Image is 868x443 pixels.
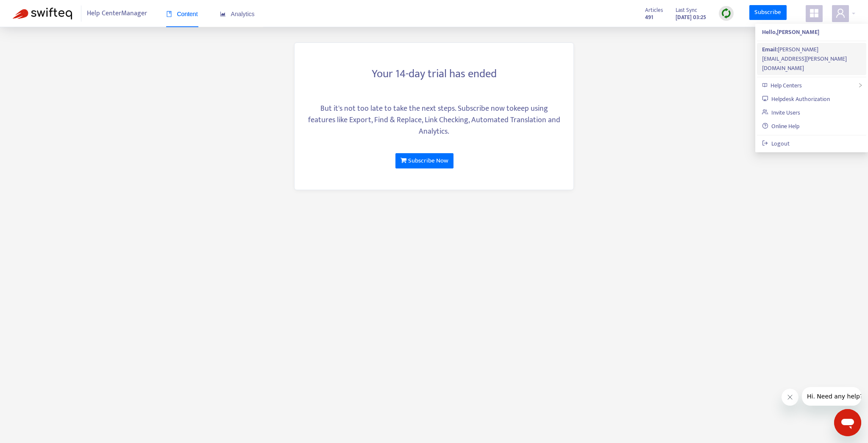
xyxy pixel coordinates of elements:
span: book [166,11,172,17]
span: Analytics [220,11,255,17]
iframe: Button to launch messaging window [834,409,861,436]
span: Help Centers [771,81,802,90]
span: appstore [809,8,819,18]
span: right [858,83,863,88]
img: sync.dc5367851b00ba804db3.png [721,8,732,19]
a: Subscribe [749,5,787,20]
img: Swifteq [13,8,72,20]
div: But it's not too late to take the next steps. Subscribe now to keep using features like Export, F... [307,103,561,137]
a: Subscribe Now [395,153,453,168]
span: Articles [645,6,663,15]
strong: Hello, [PERSON_NAME] [762,27,819,37]
span: Last Sync [676,6,697,15]
a: Invite Users [762,108,800,118]
span: Content [166,11,198,17]
a: Online Help [762,121,799,131]
h3: Your 14-day trial has ended [307,67,561,81]
strong: 491 [645,13,653,22]
a: Logout [762,139,790,149]
span: Help Center Manager [87,6,147,22]
div: [PERSON_NAME][EMAIL_ADDRESS][PERSON_NAME][DOMAIN_NAME] [762,45,861,73]
span: area-chart [220,11,226,17]
iframe: Message from company [802,387,861,406]
span: user [835,8,846,18]
strong: [DATE] 03:25 [676,13,706,22]
a: Helpdesk Authorization [762,94,830,104]
span: Hi. Need any help? [5,6,61,13]
iframe: Close message [782,389,798,406]
strong: Email: [762,45,778,54]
